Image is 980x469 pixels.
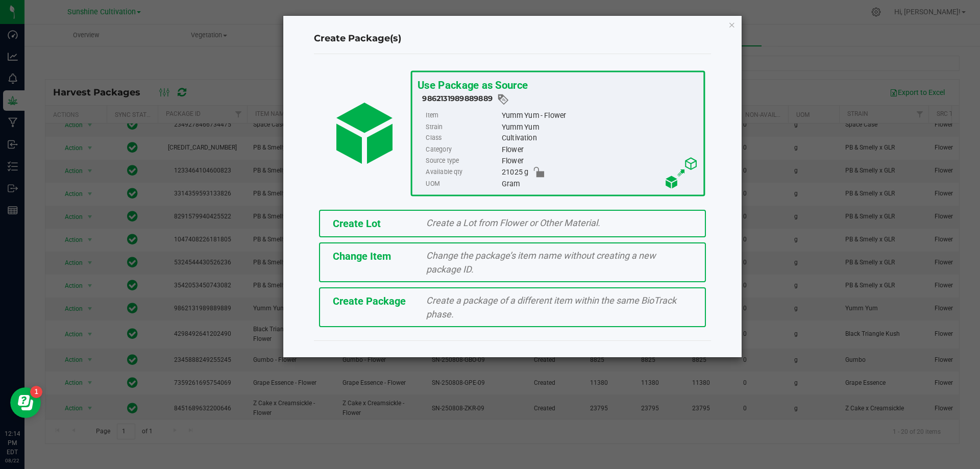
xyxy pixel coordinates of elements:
label: Class [426,133,499,144]
iframe: Resource center [10,387,41,418]
span: Create Lot [333,217,381,230]
div: Gram [501,178,698,189]
span: 21025 g [501,167,528,178]
div: Flower [501,155,698,166]
div: Flower [501,144,698,155]
label: Item [426,110,499,121]
span: Create a Lot from Flower or Other Material. [426,217,600,228]
iframe: Resource center unread badge [30,386,42,398]
label: Source type [426,155,499,166]
span: Create Package [333,295,406,307]
label: UOM [426,178,499,189]
div: 9862131989889889 [422,93,698,106]
label: Available qty [426,167,499,178]
span: Use Package as Source [417,79,527,92]
div: Cultivation [501,133,698,144]
label: Strain [426,121,499,133]
span: Change Item [333,250,391,262]
span: Create a package of a different item within the same BioTrack phase. [426,295,676,319]
label: Category [426,144,499,155]
div: Yumm Yum [501,121,698,133]
span: Change the package’s item name without creating a new package ID. [426,250,656,275]
div: Yumm Yum - Flower [501,110,698,121]
h4: Create Package(s) [314,32,711,45]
